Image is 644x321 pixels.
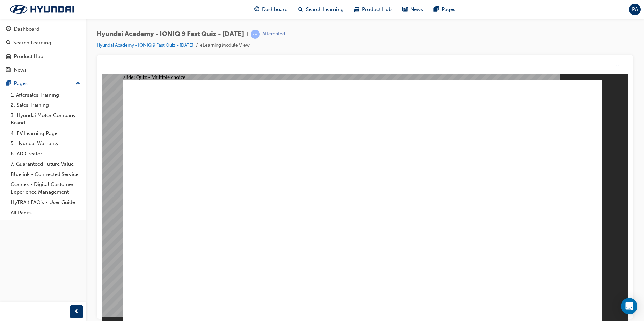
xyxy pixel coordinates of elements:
[200,42,250,49] li: eLearning Module View
[76,79,80,88] span: up-icon
[428,3,461,16] a: pages-iconPages
[249,3,293,16] a: guage-iconDashboard
[6,40,11,46] span: search-icon
[8,128,83,139] a: 4. EV Learning Page
[298,5,303,14] span: search-icon
[254,5,259,14] span: guage-icon
[6,26,11,32] span: guage-icon
[397,3,428,16] a: news-iconNews
[293,3,349,16] a: search-iconSearch Learning
[354,5,359,14] span: car-icon
[14,66,27,74] div: News
[13,39,51,47] div: Search Learning
[14,25,39,33] div: Dashboard
[247,30,248,38] span: |
[362,6,392,13] span: Product Hub
[402,5,408,14] span: news-icon
[8,197,83,208] a: HyTRAK FAQ's - User Guide
[251,30,260,39] span: learningRecordVerb_ATTEMPT-icon
[306,6,344,13] span: Search Learning
[14,80,28,87] div: Pages
[262,31,285,37] div: Attempted
[8,138,83,149] a: 5. Hyundai Warranty
[632,6,638,13] span: PA
[6,53,11,60] span: car-icon
[8,208,83,218] a: All Pages
[3,77,83,90] button: Pages
[442,6,455,13] span: Pages
[97,30,244,38] span: Hyundai Academy - IONIQ 9 Fast Quiz - [DATE]
[629,4,641,15] button: PA
[434,5,439,14] span: pages-icon
[262,6,288,13] span: Dashboard
[8,159,83,169] a: 7. Guaranteed Future Value
[6,81,11,87] span: pages-icon
[74,308,79,316] span: prev-icon
[8,179,83,197] a: Connex - Digital Customer Experience Management
[8,100,83,110] a: 2. Sales Training
[3,50,83,63] a: Product Hub
[621,298,637,314] div: Open Intercom Messenger
[410,6,423,13] span: News
[3,37,83,49] a: Search Learning
[14,52,43,60] div: Product Hub
[8,149,83,159] a: 6. AD Creator
[8,90,83,100] a: 1. Aftersales Training
[8,169,83,180] a: Bluelink - Connected Service
[8,110,83,128] a: 3. Hyundai Motor Company Brand
[349,3,397,16] a: car-iconProduct Hub
[3,2,81,16] img: Trak
[3,22,83,77] button: DashboardSearch LearningProduct HubNews
[3,64,83,76] a: News
[6,67,11,73] span: news-icon
[97,42,193,48] a: Hyundai Academy - IONIQ 9 Fast Quiz - [DATE]
[3,23,83,35] a: Dashboard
